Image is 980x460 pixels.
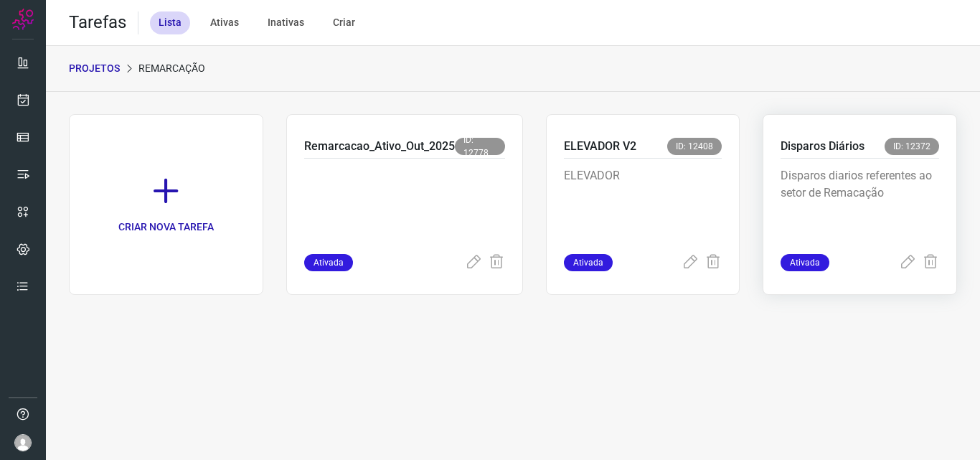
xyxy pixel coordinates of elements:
div: Inativas [259,11,313,34]
span: ID: 12408 [667,138,722,155]
span: ID: 12372 [885,138,939,155]
p: Disparos Diários [781,138,864,155]
a: CRIAR NOVA TAREFA [69,114,263,295]
p: Disparos diarios referentes ao setor de Remacação [781,167,939,239]
span: Ativada [781,254,829,271]
div: Criar [324,11,364,34]
p: ELEVADOR V2 [564,138,636,155]
img: Logo [12,9,34,30]
h2: Tarefas [69,12,126,33]
p: ELEVADOR [564,167,722,239]
span: Ativada [564,254,613,271]
img: avatar-user-boy.jpg [14,434,32,451]
p: Remarcação [138,61,205,76]
div: Lista [150,11,190,34]
p: CRIAR NOVA TAREFA [118,220,214,235]
p: PROJETOS [69,61,120,76]
p: Remarcacao_Ativo_Out_2025 [304,138,455,155]
div: Ativas [202,11,248,34]
span: ID: 12778 [455,138,505,155]
span: Ativada [304,254,353,271]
